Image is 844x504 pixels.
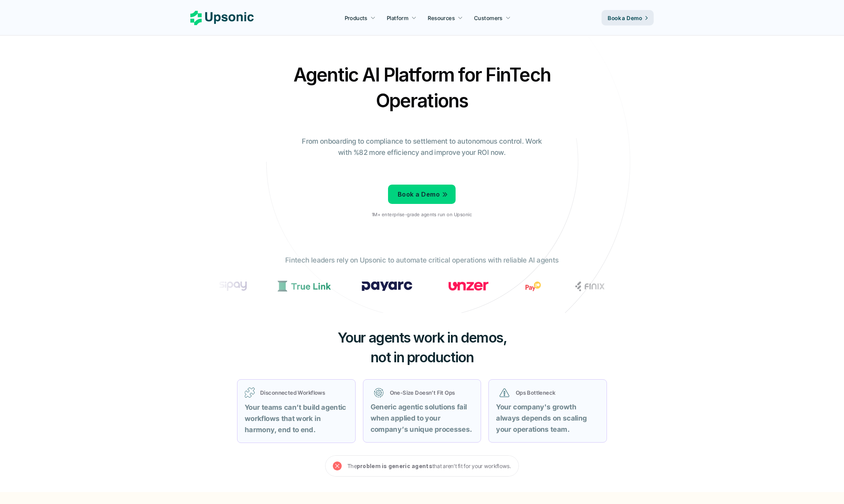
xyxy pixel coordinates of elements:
[245,403,348,434] strong: Your teams can’t build agentic workflows that work in harmony, end to end.
[340,11,380,25] a: Products
[608,14,642,22] p: Book a Demo
[387,14,408,22] p: Platform
[371,403,472,433] strong: Generic agentic solutions fail when applied to your company’s unique processes.
[428,14,455,22] p: Resources
[287,62,557,114] h2: Agentic AI Platform for FinTech Operations
[371,349,474,366] span: not in production
[345,14,368,22] p: Products
[516,389,596,397] p: Ops Bottleneck
[372,212,472,217] p: 1M+ enterprise-grade agents run on Upsonic
[285,255,559,266] p: Fintech leaders rely on Upsonic to automate critical operations with reliable AI agents
[347,461,511,471] p: The that aren’t fit for your workflows.
[297,136,547,158] p: From onboarding to compliance to settlement to autonomous control. Work with %82 more efficiency ...
[390,389,470,397] p: One-Size Doesn’t Fit Ops
[496,403,588,433] strong: Your company's growth always depends on scaling your operations team.
[260,389,348,397] p: Disconnected Workflows
[398,189,440,200] p: Book a Demo
[602,10,654,25] a: Book a Demo
[337,329,507,346] span: Your agents work in demos,
[388,185,456,204] a: Book a Demo
[474,14,503,22] p: Customers
[357,463,432,469] strong: problem is generic agents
